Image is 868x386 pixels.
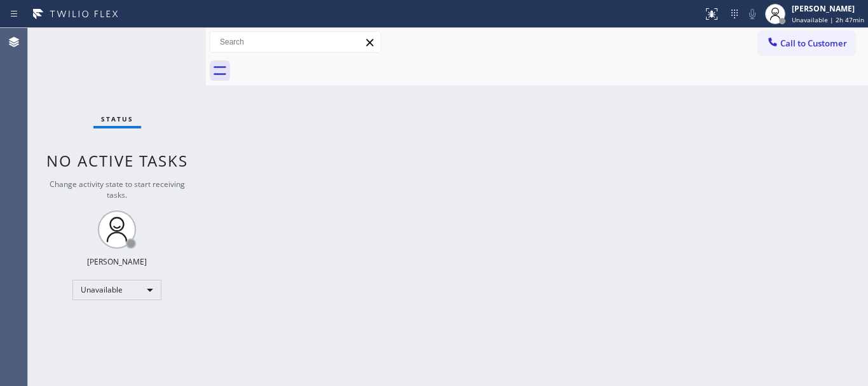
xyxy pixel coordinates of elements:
span: Call to Customer [780,38,847,49]
span: Change activity state to start receiving tasks. [50,179,185,200]
div: [PERSON_NAME] [792,3,864,14]
button: Mute [743,5,761,23]
span: No active tasks [46,150,188,171]
span: Unavailable | 2h 47min [792,15,864,24]
button: Call to Customer [758,31,855,55]
span: Status [101,114,133,123]
div: [PERSON_NAME] [87,256,147,267]
input: Search [210,32,381,52]
div: Unavailable [72,280,161,300]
